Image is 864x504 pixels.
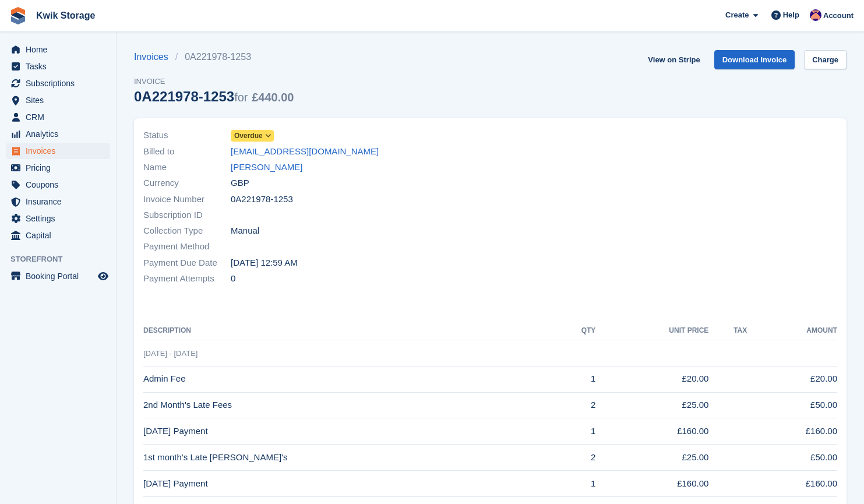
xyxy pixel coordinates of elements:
span: for [234,91,248,104]
span: Subscriptions [26,75,96,91]
span: Name [143,161,231,174]
nav: breadcrumbs [134,50,294,64]
td: £20.00 [747,366,837,392]
a: menu [6,177,110,193]
span: Invoices [26,143,96,159]
td: £25.00 [595,392,708,418]
span: Payment Method [143,240,231,253]
a: Download Invoice [714,50,795,69]
span: Manual [231,224,259,238]
td: £160.00 [747,418,837,445]
td: £160.00 [595,471,708,497]
a: Overdue [231,129,274,142]
span: Currency [143,177,231,190]
td: [DATE] Payment [143,471,555,497]
td: 1 [555,471,595,497]
span: 0A221978-1253 [231,193,293,206]
th: Amount [747,322,837,340]
a: [EMAIL_ADDRESS][DOMAIN_NAME] [231,145,379,158]
a: Invoices [134,50,175,64]
span: Tasks [26,58,96,75]
a: menu [6,41,110,58]
a: menu [6,58,110,75]
span: Capital [26,227,96,244]
td: £160.00 [747,471,837,497]
span: Home [26,41,96,58]
th: Tax [708,322,747,340]
a: menu [6,109,110,125]
td: 2 [555,392,595,418]
span: Booking Portal [26,268,96,284]
a: Kwik Storage [31,6,100,25]
img: Jade Stanley [810,9,821,21]
a: menu [6,210,110,227]
td: 1 [555,418,595,445]
a: menu [6,143,110,159]
span: [DATE] - [DATE] [143,349,198,358]
span: Status [143,129,231,142]
td: [DATE] Payment [143,418,555,445]
td: Admin Fee [143,366,555,392]
a: Preview store [96,269,110,283]
span: Billed to [143,145,231,158]
span: Overdue [234,131,263,141]
a: Charge [804,50,847,69]
a: menu [6,193,110,210]
span: Payment Attempts [143,272,231,286]
a: menu [6,160,110,176]
a: View on Stripe [643,50,704,69]
span: 0 [231,272,235,286]
div: 0A221978-1253 [134,89,294,104]
td: £25.00 [595,445,708,471]
td: £160.00 [595,418,708,445]
td: £50.00 [747,445,837,471]
span: GBP [231,177,249,190]
a: menu [6,92,110,108]
td: 2 [555,445,595,471]
img: stora-icon-8386f47178a22dfd0bd8f6a31ec36ba5ce8667c1dd55bd0f319d3a0aa187defe.svg [9,7,27,24]
a: menu [6,75,110,91]
a: menu [6,126,110,142]
span: Insurance [26,193,96,210]
time: 2025-09-24 23:59:59 UTC [231,256,298,270]
a: menu [6,227,110,244]
span: Storefront [10,253,116,265]
span: CRM [26,109,96,125]
td: £50.00 [747,392,837,418]
span: Settings [26,210,96,227]
span: Account [823,10,854,22]
td: 1 [555,366,595,392]
span: Payment Due Date [143,256,231,270]
td: 1st month's Late [PERSON_NAME]'s [143,445,555,471]
th: Description [143,322,555,340]
span: £440.00 [252,91,294,104]
span: Pricing [26,160,96,176]
a: menu [6,268,110,284]
th: Unit Price [595,322,708,340]
span: Analytics [26,126,96,142]
span: Sites [26,92,96,108]
th: QTY [555,322,595,340]
span: Coupons [26,177,96,193]
span: Invoice Number [143,193,231,206]
span: Invoice [134,76,294,87]
span: Help [783,9,799,21]
span: Subscription ID [143,209,231,222]
td: 2nd Month's Late Fees [143,392,555,418]
a: [PERSON_NAME] [231,161,302,174]
span: Collection Type [143,224,231,238]
td: £20.00 [595,366,708,392]
span: Create [725,9,749,21]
